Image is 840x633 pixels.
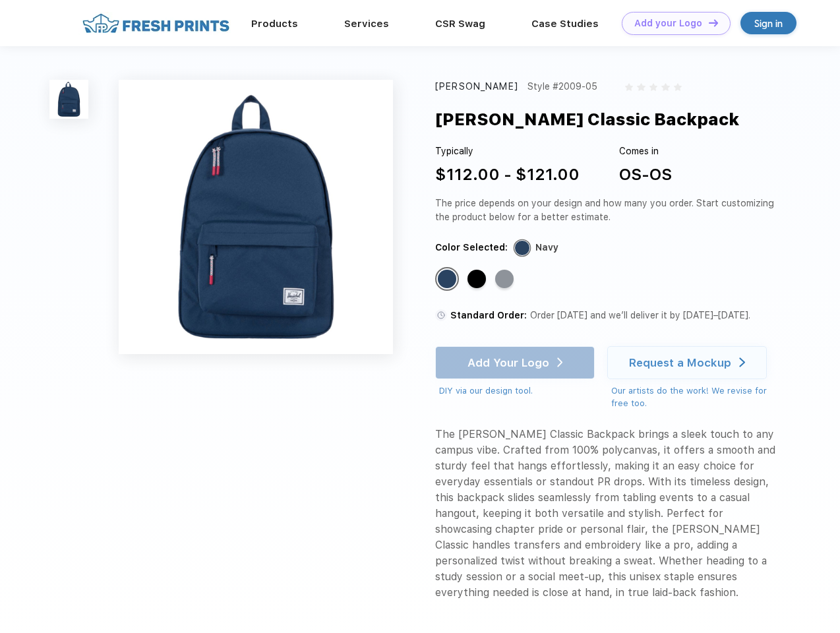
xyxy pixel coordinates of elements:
div: $112.00 - $121.00 [435,163,580,187]
span: Order [DATE] and we’ll deliver it by [DATE]–[DATE]. [530,310,750,320]
div: OS-OS [619,163,672,187]
img: gray_star.svg [674,83,682,91]
img: gray_star.svg [661,83,669,91]
div: Black [467,270,486,288]
a: Products [251,18,298,30]
div: Our artists do the work! We revise for free too. [611,384,779,410]
div: Request a Mockup [629,356,731,369]
div: The price depends on your design and how many you order. Start customizing the product below for ... [435,196,779,224]
img: standard order [435,309,447,321]
img: DT [709,19,718,26]
img: func=resize&h=100 [49,80,88,119]
div: Comes in [619,144,672,158]
span: Standard Order: [450,310,527,320]
div: Style #2009-05 [527,80,597,94]
img: gray_star.svg [625,83,633,91]
img: func=resize&h=640 [119,80,393,354]
div: Navy [535,241,558,255]
div: [PERSON_NAME] [435,80,518,94]
img: fo%20logo%202.webp [78,12,233,35]
div: Typically [435,144,580,158]
div: Raven Crosshatch [495,270,514,288]
div: The [PERSON_NAME] Classic Backpack brings a sleek touch to any campus vibe. Crafted from 100% pol... [435,427,779,601]
div: DIY via our design tool. [439,384,595,398]
img: white arrow [739,357,745,367]
div: [PERSON_NAME] Classic Backpack [435,107,739,132]
img: gray_star.svg [649,83,657,91]
a: Sign in [740,12,796,34]
img: gray_star.svg [637,83,645,91]
div: Sign in [754,16,783,31]
div: Add your Logo [634,18,702,29]
div: Color Selected: [435,241,508,255]
div: Navy [438,270,456,288]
